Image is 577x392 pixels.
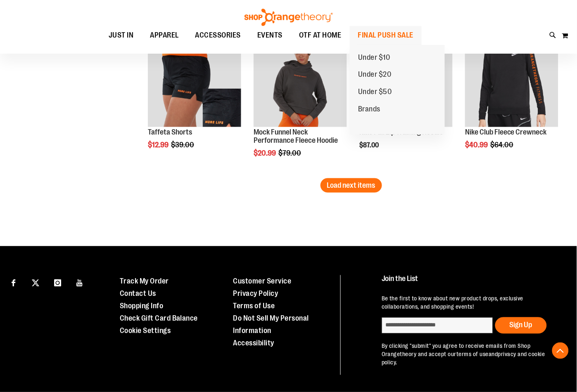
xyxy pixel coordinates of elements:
[254,34,347,127] img: Product image for Mock Funnel Neck Performance Fleece Hoodie
[148,141,170,149] span: $12.99
[171,141,195,149] span: $39.00
[358,26,414,45] span: FINAL PUSH SALE
[359,142,380,149] span: $87.00
[148,34,241,128] a: Product image for Camo Tafetta ShortsSALE
[465,141,489,149] span: $40.99
[321,178,382,193] button: Load next items
[490,141,515,149] span: $64.00
[358,87,392,98] span: Under $50
[109,26,134,45] span: JUST IN
[32,279,39,287] img: Twitter
[254,34,347,128] a: Product image for Mock Funnel Neck Performance Fleece HoodieSALE
[382,317,493,334] input: enter email
[257,26,283,45] span: EVENTS
[249,26,291,45] a: EVENTS
[50,275,65,290] a: Visit our Instagram page
[382,295,562,311] p: Be the first to know about new product drops, exclusive collaborations, and shopping events!
[233,277,291,286] a: Customer Service
[461,30,563,170] div: product
[195,26,241,45] span: ACCESSORIES
[187,26,249,45] a: ACCESSORIES
[358,70,392,80] span: Under $20
[552,342,569,359] button: Back To Top
[233,290,278,298] a: Privacy Policy
[299,26,342,45] span: OTF AT HOME
[148,128,192,136] a: Taffeta Shorts
[120,290,156,298] a: Contact Us
[233,314,309,335] a: Do Not Sell My Personal Information
[510,321,532,329] span: Sign Up
[142,26,187,45] a: APPAREL
[382,275,562,290] h4: Join the List
[243,9,334,26] img: Shop Orangetheory
[350,83,400,101] a: Under $50
[350,66,400,83] a: Under $20
[6,275,21,290] a: Visit our Facebook page
[249,30,351,178] div: product
[120,327,171,335] a: Cookie Settings
[148,34,241,127] img: Product image for Camo Tafetta Shorts
[28,275,43,290] a: Visit our X page
[120,302,164,310] a: Shopping Info
[150,26,179,45] span: APPAREL
[278,149,302,157] span: $79.00
[291,26,350,45] a: OTF AT HOME
[350,45,445,135] ul: FINAL PUSH SALE
[457,351,489,358] a: terms of use
[100,26,142,45] a: JUST IN
[382,342,562,367] p: By clicking "submit" you agree to receive emails from Shop Orangetheory and accept our and
[358,105,380,115] span: Brands
[495,317,547,334] button: Sign Up
[382,351,545,366] a: privacy and cookie policy.
[350,101,389,118] a: Brands
[254,149,277,157] span: $20.99
[358,53,390,64] span: Under $10
[144,30,245,170] div: product
[350,26,422,45] a: FINAL PUSH SALE
[465,128,547,136] a: Nike Club Fleece Crewneck
[465,34,558,127] img: Product image for Nike Club Fleece Crewneck
[350,49,399,66] a: Under $10
[233,302,275,310] a: Terms of Use
[327,181,375,189] span: Load next items
[120,314,198,323] a: Check Gift Card Balance
[73,275,87,290] a: Visit our Youtube page
[120,277,169,286] a: Track My Order
[254,128,338,144] a: Mock Funnel Neck Performance Fleece Hoodie
[465,34,558,128] a: Product image for Nike Club Fleece Crewneck
[233,339,274,347] a: Accessibility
